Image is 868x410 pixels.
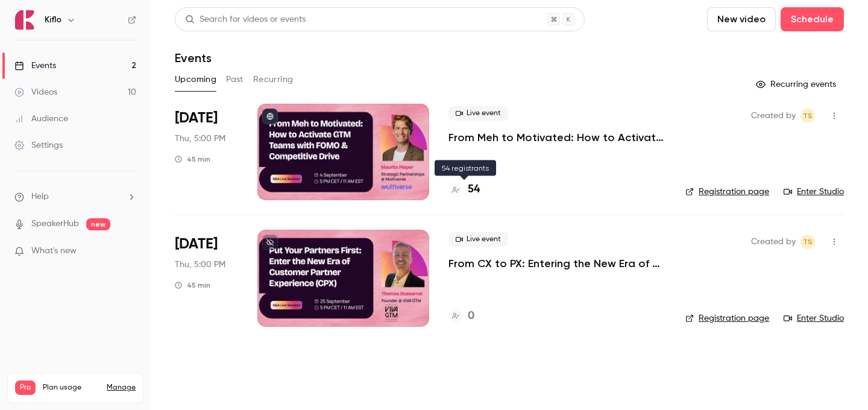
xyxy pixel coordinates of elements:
button: Recurring [253,70,294,89]
div: Sep 4 Thu, 5:00 PM (Europe/Rome) [175,104,238,200]
h6: Kiflo [45,14,61,26]
a: SpeakerHub [31,218,79,230]
a: 0 [448,308,474,324]
img: Kiflo [15,10,34,30]
span: Created by [751,235,796,249]
a: Manage [107,383,136,393]
span: new [86,218,110,230]
h4: 0 [468,308,474,324]
div: 45 min [175,154,210,164]
h1: Events [175,51,212,65]
span: Pro [15,380,36,395]
li: help-dropdown-opener [14,191,136,203]
div: Audience [14,113,68,125]
div: 45 min [175,280,210,290]
a: Registration page [685,312,769,324]
button: Upcoming [175,70,216,89]
div: Settings [14,139,63,151]
button: Recurring events [750,75,844,94]
span: Tomica Stojanovikj [800,109,815,123]
a: From Meh to Motivated: How to Activate GTM Teams with FOMO & Competitive Drive [448,130,666,145]
button: Schedule [781,7,844,31]
a: From CX to PX: Entering the New Era of Partner Experience [448,256,666,271]
span: Thu, 5:00 PM [175,259,225,271]
span: [DATE] [175,109,218,128]
div: Events [14,60,56,72]
button: Past [226,70,244,89]
a: Enter Studio [784,186,844,198]
span: Plan usage [43,383,99,393]
a: 54 [448,181,480,198]
div: Sep 25 Thu, 5:00 PM (Europe/Rome) [175,230,238,326]
span: Live event [448,232,508,247]
span: Created by [751,109,796,123]
span: TS [803,109,813,123]
span: [DATE] [175,235,218,254]
h4: 54 [468,181,480,198]
a: Registration page [685,186,769,198]
span: Help [31,191,49,203]
span: Live event [448,106,508,121]
span: What's new [31,245,77,257]
a: Enter Studio [784,312,844,324]
div: Videos [14,86,57,98]
span: Thu, 5:00 PM [175,133,225,145]
div: Search for videos or events [185,13,306,26]
span: TS [803,235,813,249]
span: Tomica Stojanovikj [800,235,815,249]
button: New video [707,7,776,31]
